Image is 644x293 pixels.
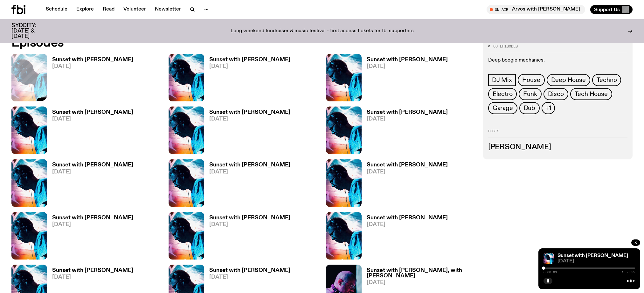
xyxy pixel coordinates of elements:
[42,5,71,14] a: Schedule
[326,54,362,101] img: Simon Caldwell stands side on, looking downwards. He has headphones on. Behind him is a brightly ...
[488,130,627,137] h2: Hosts
[209,116,290,122] span: [DATE]
[493,91,513,98] span: Electro
[326,212,362,260] img: Simon Caldwell stands side on, looking downwards. He has headphones on. Behind him is a brightly ...
[47,110,133,154] a: Sunset with [PERSON_NAME][DATE]
[209,275,290,280] span: [DATE]
[524,105,535,112] span: Dub
[487,5,585,14] button: On AirArvos with [PERSON_NAME]
[204,110,290,154] a: Sunset with [PERSON_NAME][DATE]
[367,268,475,279] h3: Sunset with [PERSON_NAME], with [PERSON_NAME]
[590,5,633,14] button: Support Us
[11,106,47,154] img: Simon Caldwell stands side on, looking downwards. He has headphones on. Behind him is a brightly ...
[209,215,290,221] h3: Sunset with [PERSON_NAME]
[204,215,290,260] a: Sunset with [PERSON_NAME][DATE]
[120,5,150,14] a: Volunteer
[47,215,133,260] a: Sunset with [PERSON_NAME][DATE]
[548,91,564,98] span: Disco
[544,271,557,274] span: 0:00:03
[52,64,133,69] span: [DATE]
[367,169,448,175] span: [DATE]
[592,74,621,86] a: Techno
[488,74,516,86] a: DJ Mix
[542,102,555,114] button: +1
[52,275,133,280] span: [DATE]
[11,159,47,207] img: Simon Caldwell stands side on, looking downwards. He has headphones on. Behind him is a brightly ...
[169,212,204,260] img: Simon Caldwell stands side on, looking downwards. He has headphones on. Behind him is a brightly ...
[99,5,118,14] a: Read
[545,105,551,112] span: +1
[493,45,518,48] span: 88 episodes
[52,110,133,115] h3: Sunset with [PERSON_NAME]
[367,162,448,168] h3: Sunset with [PERSON_NAME]
[52,169,133,175] span: [DATE]
[52,268,133,273] h3: Sunset with [PERSON_NAME]
[493,105,513,112] span: Garage
[544,88,568,100] a: Disco
[47,162,133,207] a: Sunset with [PERSON_NAME][DATE]
[169,106,204,154] img: Simon Caldwell stands side on, looking downwards. He has headphones on. Behind him is a brightly ...
[594,7,620,12] span: Support Us
[557,253,628,258] a: Sunset with [PERSON_NAME]
[209,162,290,168] h3: Sunset with [PERSON_NAME]
[519,102,540,114] a: Dub
[151,5,185,14] a: Newsletter
[367,280,475,285] span: [DATE]
[488,144,627,151] h3: [PERSON_NAME]
[544,253,554,264] img: Simon Caldwell stands side on, looking downwards. He has headphones on. Behind him is a brightly ...
[557,259,635,264] span: [DATE]
[523,91,537,98] span: Funk
[488,88,517,100] a: Electro
[169,159,204,207] img: Simon Caldwell stands side on, looking downwards. He has headphones on. Behind him is a brightly ...
[488,102,517,114] a: Garage
[209,268,290,273] h3: Sunset with [PERSON_NAME]
[488,58,627,64] p: Deep boogie mechanics.
[575,91,608,98] span: Tech House
[362,215,448,260] a: Sunset with [PERSON_NAME][DATE]
[52,162,133,168] h3: Sunset with [PERSON_NAME]
[570,88,612,100] a: Tech House
[209,222,290,227] span: [DATE]
[73,5,98,14] a: Explore
[362,162,448,207] a: Sunset with [PERSON_NAME][DATE]
[492,77,512,84] span: DJ Mix
[367,116,448,122] span: [DATE]
[47,57,133,101] a: Sunset with [PERSON_NAME][DATE]
[169,54,204,101] img: Simon Caldwell stands side on, looking downwards. He has headphones on. Behind him is a brightly ...
[367,215,448,221] h3: Sunset with [PERSON_NAME]
[11,23,52,39] h3: SYDCITY: [DATE] & [DATE]
[547,74,590,86] a: Deep House
[11,212,47,260] img: Simon Caldwell stands side on, looking downwards. He has headphones on. Behind him is a brightly ...
[367,57,448,62] h3: Sunset with [PERSON_NAME]
[11,37,423,49] h2: Episodes
[52,57,133,62] h3: Sunset with [PERSON_NAME]
[519,88,541,100] a: Funk
[522,77,540,84] span: House
[518,74,545,86] a: House
[52,222,133,227] span: [DATE]
[551,77,586,84] span: Deep House
[367,110,448,115] h3: Sunset with [PERSON_NAME]
[326,106,362,154] img: Simon Caldwell stands side on, looking downwards. He has headphones on. Behind him is a brightly ...
[52,215,133,221] h3: Sunset with [PERSON_NAME]
[367,222,448,227] span: [DATE]
[209,110,290,115] h3: Sunset with [PERSON_NAME]
[209,169,290,175] span: [DATE]
[209,57,290,62] h3: Sunset with [PERSON_NAME]
[362,110,448,154] a: Sunset with [PERSON_NAME][DATE]
[231,28,414,34] p: Long weekend fundraiser & music festival - first access tickets for fbi supporters
[209,64,290,69] span: [DATE]
[52,116,133,122] span: [DATE]
[362,57,448,101] a: Sunset with [PERSON_NAME][DATE]
[367,64,448,69] span: [DATE]
[204,162,290,207] a: Sunset with [PERSON_NAME][DATE]
[204,57,290,101] a: Sunset with [PERSON_NAME][DATE]
[622,271,635,274] span: 1:56:55
[326,159,362,207] img: Simon Caldwell stands side on, looking downwards. He has headphones on. Behind him is a brightly ...
[597,77,617,84] span: Techno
